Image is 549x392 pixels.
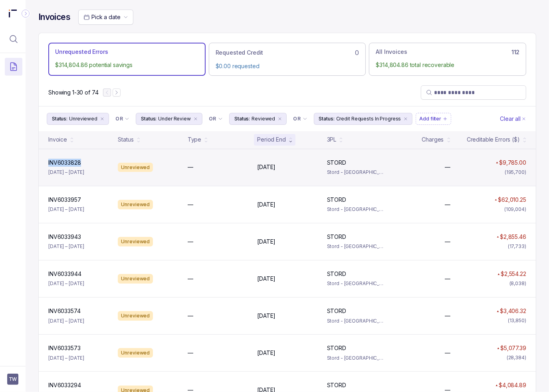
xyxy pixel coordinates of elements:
[141,115,157,123] p: Status:
[445,238,450,246] p: —
[497,310,499,312] img: red pointer upwards
[505,168,526,176] div: (195,700)
[115,116,123,122] p: OR
[216,62,359,70] p: $0.00 requested
[48,354,84,362] p: [DATE] – [DATE]
[500,344,526,352] p: $5,077.39
[48,205,84,213] p: [DATE] – [DATE]
[497,273,500,275] img: red pointer upwards
[188,238,193,246] p: —
[498,113,528,125] button: Clear Filters
[48,381,81,389] p: INV6033294
[112,113,133,124] button: Filter Chip Connector undefined
[445,312,450,320] p: —
[327,136,337,144] div: 3PL
[327,205,387,213] p: Stord - [GEOGRAPHIC_DATA]
[445,349,450,357] p: —
[47,113,498,125] ul: Filter Group
[48,159,81,167] p: INV6033828
[83,13,120,21] search: Date Range Picker
[115,116,129,122] li: Filter Chip Connector undefined
[21,9,30,18] div: Collapse Icon
[497,347,499,349] img: red pointer upwards
[257,201,275,209] p: [DATE]
[327,354,387,362] p: Stord - [GEOGRAPHIC_DATA]
[47,113,109,125] button: Filter Chip Unreviewed
[257,163,275,171] p: [DATE]
[78,10,133,25] button: Date Range Picker
[257,312,275,320] p: [DATE]
[498,196,526,204] p: $62,010.25
[192,116,199,122] div: remove content
[445,163,450,171] p: —
[327,280,387,288] p: Stord - [GEOGRAPHIC_DATA]
[504,205,526,213] div: (109,004)
[118,136,133,144] div: Status
[229,113,287,125] li: Filter Chip Reviewed
[500,115,521,123] p: Clear all
[99,116,105,122] div: remove content
[188,201,193,209] p: —
[257,238,275,246] p: [DATE]
[257,136,286,144] div: Period End
[48,136,67,144] div: Invoice
[48,168,84,176] p: [DATE] – [DATE]
[188,349,193,357] p: —
[113,89,121,97] button: Next Page
[327,196,346,204] p: STORD
[422,136,444,144] div: Charges
[327,168,387,176] p: Stord - [GEOGRAPHIC_DATA]
[48,89,98,97] p: Showing 1-30 of 74
[55,48,108,56] p: Unrequested Errors
[467,136,520,144] div: Creditable Errors ($)
[499,159,526,167] p: $9,785.00
[495,384,498,386] img: red pointer upwards
[293,116,301,122] p: OR
[118,200,153,209] div: Unreviewed
[136,113,202,125] button: Filter Chip Under Review
[495,199,497,201] img: red pointer upwards
[118,311,153,321] div: Unreviewed
[188,163,193,171] p: —
[48,270,81,278] p: INV6033944
[497,236,499,238] img: red pointer upwards
[188,312,193,320] p: —
[188,136,201,144] div: Type
[118,237,153,246] div: Unreviewed
[48,280,84,288] p: [DATE] – [DATE]
[216,49,264,57] p: Requested Credit
[234,115,250,123] p: Status:
[216,48,359,57] div: 0
[38,12,70,23] h4: Invoices
[48,317,84,325] p: [DATE] – [DATE]
[327,381,346,389] p: STORD
[5,30,22,48] button: Menu Icon Button MagnifyingGlassIcon
[416,113,451,125] li: Filter Chip Add filter
[55,61,199,69] p: $314,804.86 potential savings
[7,374,18,385] button: User initials
[48,89,98,97] div: Remaining page entries
[327,159,346,167] p: STORD
[496,162,498,163] img: red pointer upwards
[327,270,346,278] p: STORD
[508,317,526,325] div: (13,850)
[158,115,191,123] p: Under Review
[376,61,519,69] p: $314,804.86 total recoverable
[48,344,81,352] p: INV6033573
[327,233,346,241] p: STORD
[509,280,526,288] div: (8,038)
[118,163,153,172] div: Unreviewed
[257,275,275,283] p: [DATE]
[508,242,526,250] div: (17,733)
[319,115,335,123] p: Status:
[419,115,441,123] p: Add filter
[500,307,526,315] p: $3,406.32
[507,354,526,362] div: (28,384)
[402,116,409,122] div: remove content
[314,113,413,125] button: Filter Chip Credit Requests In Progress
[511,49,519,55] h6: 112
[209,116,216,122] p: OR
[209,116,223,122] li: Filter Chip Connector undefined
